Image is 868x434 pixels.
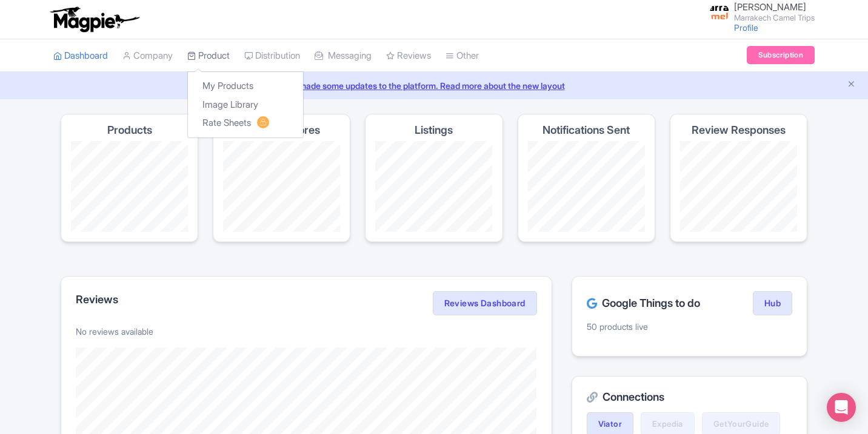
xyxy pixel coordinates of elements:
button: Close announcement [847,78,856,92]
h2: Connections [587,391,792,403]
h2: Reviews [76,294,118,306]
h4: Notifications Sent [542,124,630,136]
a: Image Library [188,96,303,114]
span: [PERSON_NAME] [734,1,806,13]
p: No reviews available [76,325,537,338]
a: Product [187,39,230,73]
img: skpecjwo0uind1udobp4.png [710,3,729,22]
a: Reviews Dashboard [433,291,537,315]
a: Distribution [244,39,300,73]
a: Profile [734,22,758,33]
a: Company [122,39,173,73]
a: Rate Sheets [188,114,303,133]
a: [PERSON_NAME] Marrakech Camel Trips [703,2,815,22]
a: Subscription [747,46,815,64]
h2: Google Things to do [587,297,700,309]
a: Messaging [315,39,372,73]
small: Marrakech Camel Trips [734,14,815,22]
a: Dashboard [53,39,108,73]
img: logo-ab69f6fb50320c5b225c76a69d11143b.png [47,6,141,33]
div: Open Intercom Messenger [827,393,856,422]
h4: Products [107,124,152,136]
a: Reviews [386,39,431,73]
a: Other [446,39,479,73]
p: 50 products live [587,320,792,333]
a: We made some updates to the platform. Read more about the new layout [7,79,861,92]
h4: Listings [415,124,453,136]
h4: Review Responses [692,124,786,136]
a: My Products [188,77,303,96]
a: Hub [753,291,792,315]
